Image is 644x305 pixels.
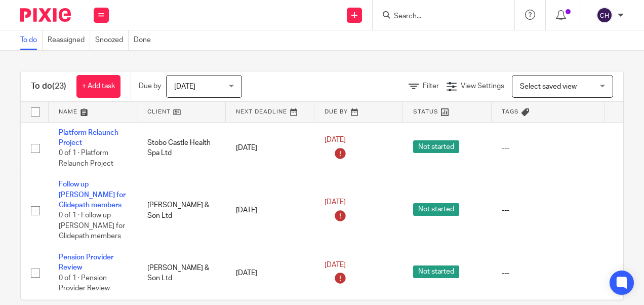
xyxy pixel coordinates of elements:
span: [DATE] [174,83,195,90]
a: Snoozed [95,30,129,50]
span: [DATE] [325,199,346,206]
a: Follow up [PERSON_NAME] for Glidepath members [59,181,126,209]
span: 0 of 1 · Follow up [PERSON_NAME] for Glidepath members [59,212,125,240]
span: (23) [52,82,66,90]
td: Stobo Castle Health Spa Ltd [137,122,226,174]
td: [DATE] [226,247,314,299]
h1: To do [31,81,66,92]
td: [DATE] [226,174,314,247]
a: Platform Relaunch Project [59,129,118,146]
div: --- [502,205,595,215]
img: svg%3E [596,7,613,23]
span: Select saved view [520,83,577,90]
td: [PERSON_NAME] & Son Ltd [137,174,226,247]
span: View Settings [461,83,504,90]
span: [DATE] [325,261,346,269]
span: Not started [413,140,459,153]
input: Search [393,12,484,21]
span: 0 of 1 · Platform Relaunch Project [59,149,113,167]
img: Pixie [20,8,71,22]
span: Tags [502,109,519,115]
a: Pension Provider Review [59,254,113,271]
span: [DATE] [325,136,346,143]
td: [PERSON_NAME] & Son Ltd [137,247,226,299]
span: Not started [413,265,459,278]
span: 0 of 1 · Pension Provider Review [59,275,110,292]
a: + Add task [76,75,120,98]
span: Not started [413,203,459,216]
div: --- [502,143,595,153]
a: Done [134,30,156,50]
span: Filter [423,83,439,90]
a: Reassigned [48,30,90,50]
div: --- [502,268,595,278]
td: [DATE] [226,122,314,174]
p: Due by [139,81,161,91]
a: To do [20,30,43,50]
